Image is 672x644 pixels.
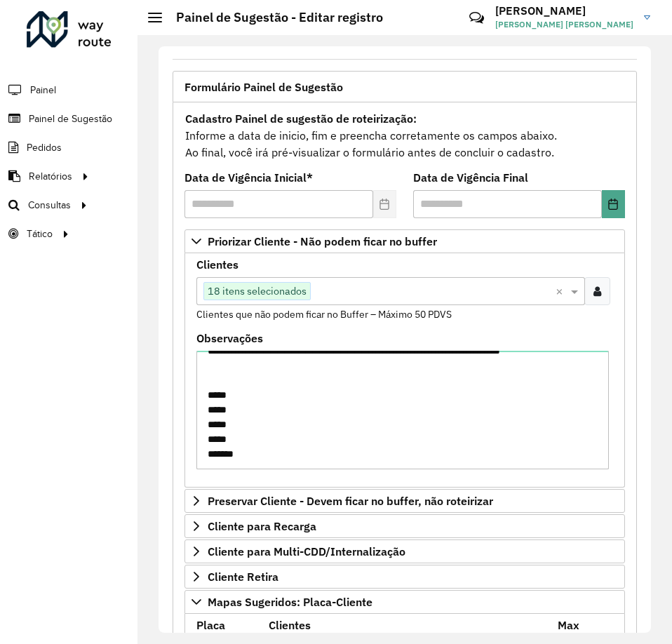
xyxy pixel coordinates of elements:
span: Relatórios [29,169,72,184]
span: Priorizar Cliente - Não podem ficar no buffer [208,236,437,247]
label: Data de Vigência Inicial [184,169,313,186]
a: Cliente para Recarga [184,514,625,538]
strong: Cadastro Painel de sugestão de roteirização: [185,112,417,126]
span: Painel de Sugestão [29,112,112,126]
a: Cliente Retira [184,565,625,589]
label: Clientes [196,256,238,273]
div: Priorizar Cliente - Não podem ficar no buffer [184,253,625,488]
a: Cliente para Multi-CDD/Internalização [184,539,625,563]
button: Choose Date [602,190,625,218]
label: Observações [196,330,263,347]
span: 18 itens selecionados [204,283,310,300]
span: [PERSON_NAME] [PERSON_NAME] [495,18,633,31]
a: Preservar Cliente - Devem ficar no buffer, não roteirizar [184,489,625,513]
label: Clientes [269,617,311,633]
span: Painel [30,83,56,98]
span: Clear all [556,283,567,300]
a: Priorizar Cliente - Não podem ficar no buffer [184,229,625,253]
span: Cliente para Multi-CDD/Internalização [208,546,405,557]
span: Consultas [28,198,71,213]
span: Cliente Retira [208,571,278,582]
small: Clientes que não podem ficar no Buffer – Máximo 50 PDVS [196,308,452,321]
h3: [PERSON_NAME] [495,4,633,18]
a: Mapas Sugeridos: Placa-Cliente [184,590,625,614]
label: Placa [196,617,225,633]
span: Tático [27,227,53,241]
label: Data de Vigência Final [413,169,528,186]
span: Mapas Sugeridos: Placa-Cliente [208,596,372,608]
span: Pedidos [27,140,62,155]
a: Contato Rápido [462,3,492,33]
div: Informe a data de inicio, fim e preencha corretamente os campos abaixo. Ao final, você irá pré-vi... [184,109,625,161]
h2: Painel de Sugestão - Editar registro [162,10,383,25]
span: Formulário Painel de Sugestão [184,81,343,93]
span: Cliente para Recarga [208,521,316,532]
span: Preservar Cliente - Devem ficar no buffer, não roteirizar [208,495,493,507]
